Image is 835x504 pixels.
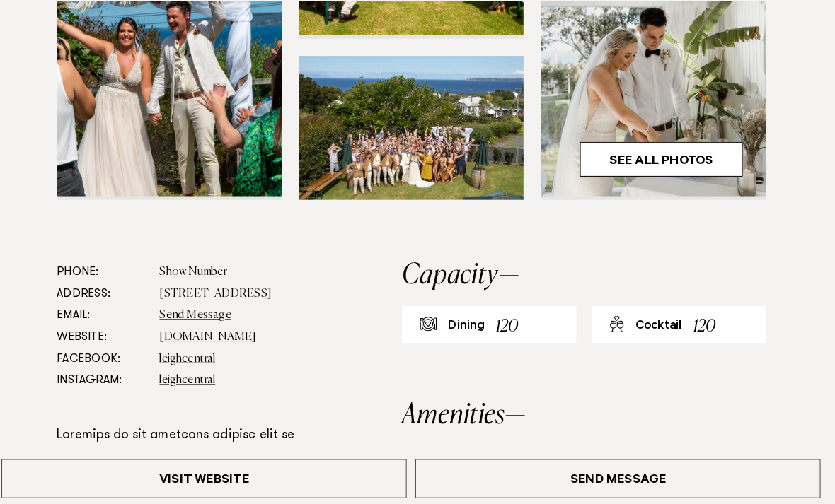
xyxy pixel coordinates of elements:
dt: Phone: [71,255,160,276]
div: 120 [500,306,522,332]
dt: Facebook: [71,340,160,361]
a: Send Message [422,449,818,487]
a: Show Number [171,260,237,271]
dt: Instagram: [71,361,160,382]
a: leighcentral [171,345,226,356]
div: 120 [693,306,715,332]
a: Visit Website [17,449,413,487]
h2: Amenities [408,392,764,420]
a: [DOMAIN_NAME] [171,324,266,335]
div: Cocktail [637,310,682,327]
a: leighcentral [171,366,226,377]
img: Wedding guests coastal venue [308,54,528,195]
dt: Address: [71,276,160,298]
dt: Email: [71,298,160,319]
h2: Capacity [408,255,764,283]
dt: Website: [71,319,160,340]
div: Dining [454,310,489,327]
a: See All Photos [582,139,742,172]
dd: [STREET_ADDRESS] [171,276,317,298]
a: Send Message [171,303,241,314]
